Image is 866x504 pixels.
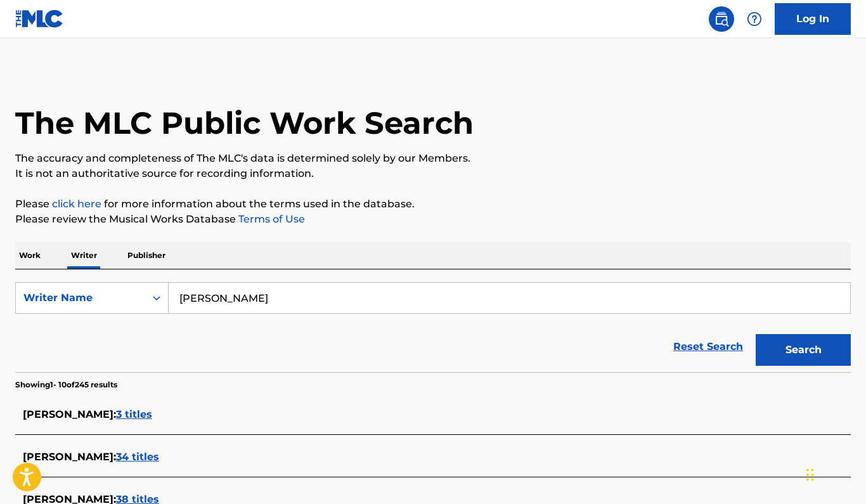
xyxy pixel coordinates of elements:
[775,3,851,35] a: Log In
[756,334,851,366] button: Search
[15,212,851,227] p: Please review the Musical Works Database
[124,242,169,269] p: Publisher
[23,451,116,463] span: [PERSON_NAME] :
[15,10,64,28] img: MLC Logo
[15,282,851,372] form: Search Form
[709,6,734,32] a: Public Search
[15,104,474,142] h1: The MLC Public Work Search
[52,198,101,210] a: click here
[803,443,866,504] iframe: Chat Widget
[23,290,138,306] div: Writer Name
[667,333,749,361] a: Reset Search
[236,213,305,225] a: Terms of Use
[67,242,101,269] p: Writer
[15,151,851,166] p: The accuracy and completeness of The MLC's data is determined solely by our Members.
[806,456,814,494] div: Drag
[116,408,152,420] span: 3 titles
[15,166,851,181] p: It is not an authoritative source for recording information.
[714,11,729,27] img: search
[116,451,159,463] span: 34 titles
[23,408,116,420] span: [PERSON_NAME] :
[747,11,762,27] img: help
[742,6,767,32] div: Help
[15,242,44,269] p: Work
[15,379,117,391] p: Showing 1 - 10 of 245 results
[15,197,851,212] p: Please for more information about the terms used in the database.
